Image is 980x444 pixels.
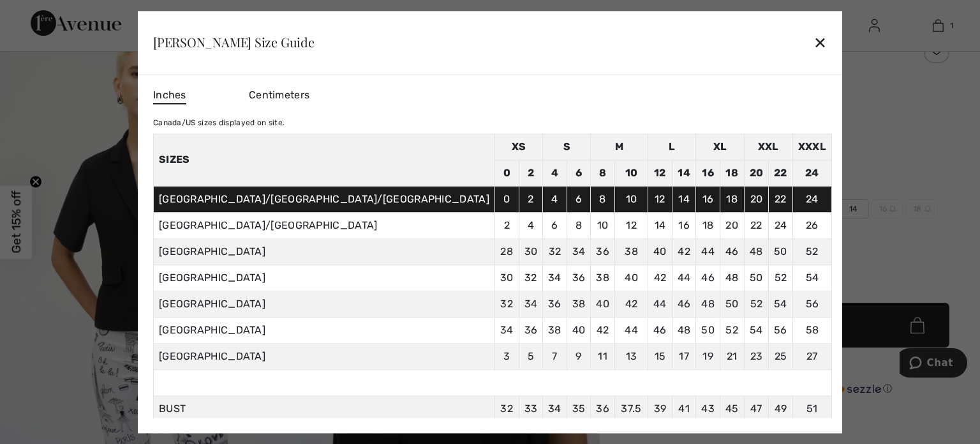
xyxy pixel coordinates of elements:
td: 46 [648,317,672,343]
td: 34 [519,291,543,317]
td: 18 [696,212,720,238]
td: 20 [744,186,769,212]
td: 24 [792,160,831,186]
td: 34 [494,317,519,343]
td: 16 [672,212,696,238]
td: 24 [792,186,831,212]
td: 5 [519,343,543,369]
td: 23 [744,343,769,369]
td: 40 [648,238,672,264]
td: 8 [591,160,615,186]
span: 51 [806,402,818,415]
td: 32 [494,291,519,317]
td: 40 [614,264,648,291]
td: 48 [696,291,720,317]
td: 22 [769,160,793,186]
td: 50 [769,238,793,264]
td: S [543,134,591,160]
span: 32 [500,402,513,415]
span: 36 [596,402,609,415]
td: 19 [696,343,720,369]
td: 7 [543,343,567,369]
td: 27 [792,343,831,369]
td: 10 [591,212,615,238]
td: 48 [720,264,744,291]
td: 4 [543,160,567,186]
td: 38 [543,317,567,343]
td: 56 [792,291,831,317]
td: 38 [567,291,591,317]
td: 52 [720,317,744,343]
td: 42 [672,238,696,264]
td: 16 [696,186,720,212]
td: 24 [769,212,793,238]
td: 44 [672,264,696,291]
td: 22 [744,212,769,238]
td: 36 [567,264,591,291]
td: [GEOGRAPHIC_DATA] [153,291,494,317]
td: 18 [720,160,744,186]
td: 42 [591,317,615,343]
td: 46 [696,264,720,291]
td: 16 [696,160,720,186]
td: 44 [696,238,720,264]
td: 25 [769,343,793,369]
td: 38 [591,264,615,291]
td: 44 [648,291,672,317]
td: 44 [614,317,648,343]
td: [GEOGRAPHIC_DATA]/[GEOGRAPHIC_DATA]/[GEOGRAPHIC_DATA] [153,186,494,212]
div: Canada/US sizes displayed on site. [153,117,832,128]
td: 13 [614,343,648,369]
td: 30 [519,238,543,264]
td: 42 [648,264,672,291]
td: 46 [672,291,696,317]
td: XXL [744,134,792,160]
td: 14 [672,186,696,212]
td: 6 [543,212,567,238]
span: 45 [725,402,739,415]
td: [GEOGRAPHIC_DATA] [153,238,494,264]
td: 30 [494,264,519,291]
span: Inches [153,88,186,104]
td: [GEOGRAPHIC_DATA]/[GEOGRAPHIC_DATA] [153,212,494,238]
td: 52 [744,291,769,317]
td: 50 [696,317,720,343]
span: 37.5 [621,402,641,415]
td: 40 [567,317,591,343]
td: 32 [543,238,567,264]
td: 2 [519,160,543,186]
span: 34 [548,402,561,415]
td: 14 [648,212,672,238]
div: ✕ [813,29,827,56]
td: 6 [567,186,591,212]
td: 54 [769,291,793,317]
td: 6 [567,160,591,186]
span: 35 [572,402,586,415]
td: 4 [519,212,543,238]
span: 41 [678,402,690,415]
span: 39 [654,402,667,415]
span: Centimeters [249,89,309,101]
td: BUST [153,395,494,422]
td: 11 [591,343,615,369]
td: 52 [792,238,831,264]
td: XS [494,134,542,160]
td: 0 [494,186,519,212]
div: [PERSON_NAME] Size Guide [153,36,315,49]
td: [GEOGRAPHIC_DATA] [153,343,494,369]
td: 58 [792,317,831,343]
td: 3 [494,343,519,369]
td: 17 [672,343,696,369]
td: XL [696,134,744,160]
td: 4 [543,186,567,212]
td: 2 [519,186,543,212]
span: 49 [775,402,787,415]
td: 10 [614,186,648,212]
td: 9 [567,343,591,369]
td: 40 [591,291,615,317]
td: [GEOGRAPHIC_DATA] [153,264,494,291]
td: 36 [519,317,543,343]
td: 10 [614,160,648,186]
td: 20 [744,160,769,186]
td: 54 [792,264,831,291]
